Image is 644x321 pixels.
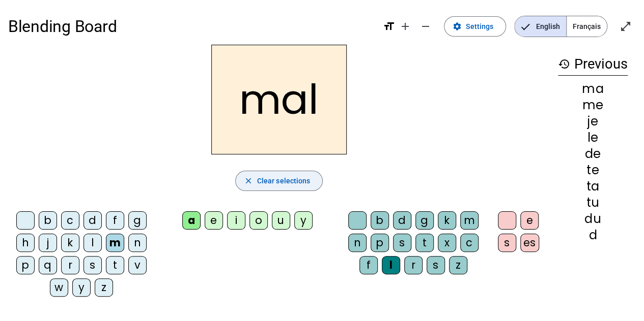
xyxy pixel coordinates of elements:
div: d [558,229,628,241]
div: e [205,211,223,230]
h2: mal [211,45,347,154]
div: es [520,234,539,252]
div: te [558,164,628,176]
div: h [16,234,35,252]
div: e [520,211,539,230]
div: s [393,234,411,252]
div: me [558,99,628,111]
div: g [128,211,147,230]
h3: Previous [558,53,628,76]
div: r [61,256,79,274]
div: z [95,278,113,297]
mat-icon: close [244,176,253,185]
mat-button-toggle-group: Language selection [514,16,607,37]
div: m [460,211,479,230]
button: Increase font size [395,16,415,37]
div: p [16,256,35,274]
div: j [39,234,57,252]
div: tu [558,197,628,209]
button: Enter full screen [615,16,636,37]
div: s [427,256,445,274]
div: k [61,234,79,252]
div: w [50,278,68,297]
div: y [72,278,91,297]
div: b [371,211,389,230]
div: z [449,256,467,274]
div: o [249,211,268,230]
div: n [128,234,147,252]
mat-icon: settings [453,22,462,31]
div: b [39,211,57,230]
div: k [438,211,456,230]
div: s [498,234,516,252]
mat-icon: open_in_full [620,20,632,33]
div: r [404,256,423,274]
mat-icon: add [399,20,411,33]
div: i [227,211,245,230]
span: English [515,16,566,37]
div: f [106,211,124,230]
div: u [272,211,290,230]
div: ma [558,83,628,95]
div: y [294,211,313,230]
div: s [83,256,102,274]
span: Français [567,16,607,37]
mat-icon: remove [419,20,432,33]
div: ta [558,180,628,192]
div: n [348,234,367,252]
div: l [83,234,102,252]
div: du [558,213,628,225]
div: d [83,211,102,230]
div: d [393,211,411,230]
div: q [39,256,57,274]
button: Clear selections [235,171,323,191]
div: v [128,256,147,274]
div: f [359,256,378,274]
div: x [438,234,456,252]
span: Clear selections [257,175,311,187]
button: Decrease font size [415,16,436,37]
div: t [415,234,434,252]
button: Settings [444,16,506,37]
h1: Blending Board [8,10,375,43]
div: m [106,234,124,252]
div: c [460,234,479,252]
span: Settings [466,20,493,33]
mat-icon: format_size [383,20,395,33]
mat-icon: history [558,58,570,70]
div: g [415,211,434,230]
div: l [382,256,400,274]
div: je [558,115,628,127]
div: a [182,211,201,230]
div: t [106,256,124,274]
div: de [558,148,628,160]
div: p [371,234,389,252]
div: c [61,211,79,230]
div: le [558,132,628,144]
